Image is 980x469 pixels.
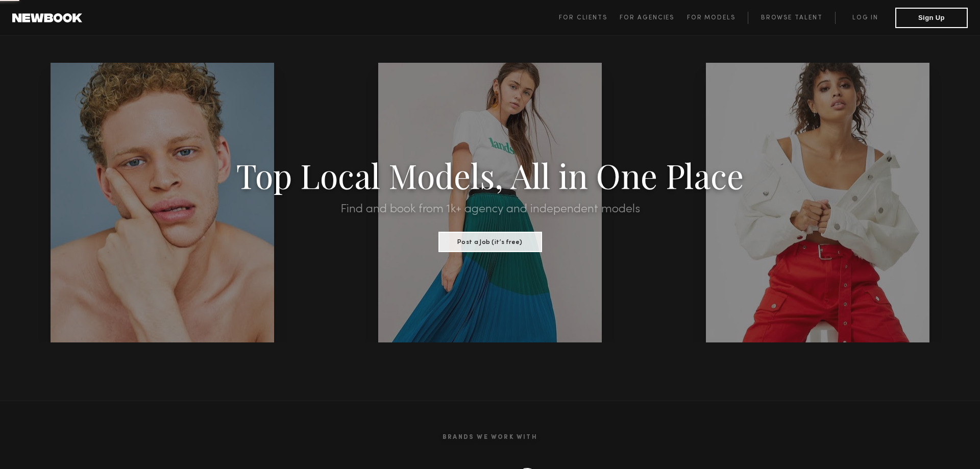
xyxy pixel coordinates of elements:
a: Log in [835,12,895,24]
span: For Clients [559,15,607,21]
h2: Find and book from 1k+ agency and independent models [73,203,906,215]
a: For Clients [559,12,620,24]
h2: Brands We Work With [184,422,796,453]
a: Browse Talent [748,12,835,24]
button: Sign Up [895,8,968,28]
span: For Models [687,15,736,21]
a: Post a Job (it’s free) [438,235,542,246]
a: For Models [687,12,748,24]
span: For Agencies [620,15,674,21]
h1: Top Local Models, All in One Place [73,159,906,191]
button: Post a Job (it’s free) [438,232,542,252]
a: For Agencies [620,12,687,24]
